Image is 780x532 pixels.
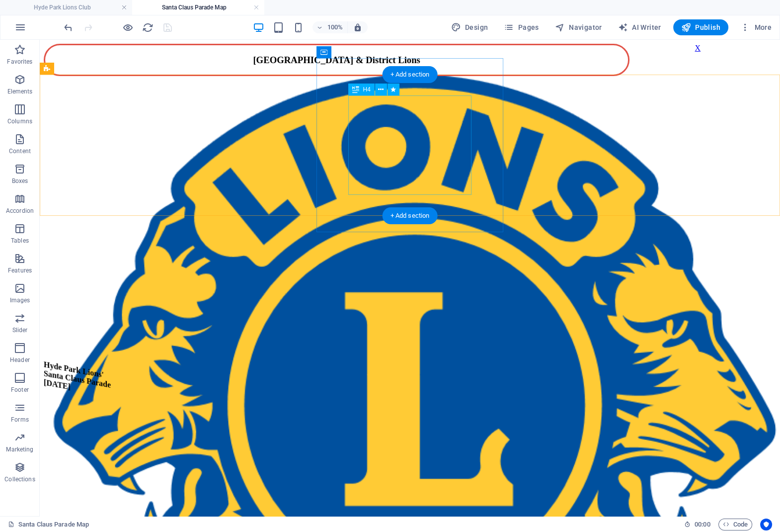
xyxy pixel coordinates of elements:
p: Tables [11,237,29,245]
p: Elements [7,88,33,95]
span: : [702,521,703,528]
p: Accordion [6,207,34,215]
p: Slider [12,326,28,334]
div: + Add section [383,66,438,83]
p: Footer [11,386,29,394]
div: + Add section [383,207,438,224]
p: Columns [7,117,32,125]
button: More [736,19,776,35]
button: Publish [673,19,728,35]
p: Collections [4,475,35,483]
span: Pages [504,22,539,32]
span: 00 00 [695,519,710,531]
button: 100% [312,21,348,33]
button: Navigator [551,19,606,35]
a: Click to cancel selection. Double-click to open Pages [8,519,89,531]
div: ​​​​ [4,283,242,389]
i: Reload page [142,22,154,33]
p: Marketing [6,445,33,453]
span: Design [451,22,488,32]
button: Click here to leave preview mode and continue editing [122,21,134,33]
span: AI Writer [618,22,661,32]
p: Features [8,266,32,274]
h6: 100% [327,21,343,33]
span: H4 [363,87,371,92]
button: undo [62,21,74,33]
button: AI Writer [614,19,665,35]
button: Usercentrics [760,519,772,531]
span: More [740,22,772,32]
p: Forms [11,416,29,424]
i: Undo: Change autoplay (Ctrl+Z) [63,22,74,33]
p: Content [9,147,31,155]
p: Header [10,356,30,364]
i: On resize automatically adjust zoom level to fit chosen device. [353,23,362,32]
h6: Session time [684,519,710,531]
span: Navigator [555,22,602,32]
span: Code [723,519,748,531]
button: Code [718,519,752,531]
p: Favorites [7,58,32,66]
button: Pages [500,19,543,35]
div: Design (Ctrl+Alt+Y) [447,19,492,35]
button: Design [447,19,492,35]
p: Images [10,296,30,304]
h4: Santa Claus Parade Map [132,2,264,13]
p: Boxes [12,177,28,185]
button: reload [142,21,154,33]
span: Publish [681,22,720,32]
